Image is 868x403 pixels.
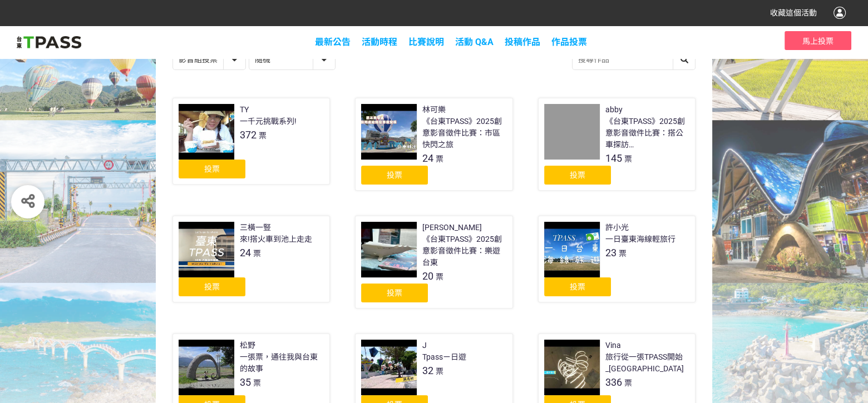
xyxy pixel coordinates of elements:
[422,365,433,376] span: 32
[551,37,587,47] span: 作品投票
[408,37,444,47] a: 比賽說明
[259,131,267,140] span: 票
[770,8,817,17] span: 收藏這個活動
[436,155,443,163] span: 票
[570,282,585,291] span: 投票
[422,351,466,363] div: Tpassㄧ日遊
[619,249,627,258] span: 票
[422,152,433,164] span: 24
[455,37,494,47] a: 活動 Q&A
[387,288,402,297] span: 投票
[240,376,251,388] span: 35
[605,233,675,245] div: 一日臺東海線輕旅行
[436,272,443,281] span: 票
[355,98,512,191] a: 林可樂《台東TPASS》2025創意影音徵件比賽：市區快閃之旅24票投票
[785,31,851,50] button: 馬上投票
[802,37,834,46] span: 馬上投票
[605,376,622,388] span: 336
[17,34,81,51] img: 2025創意影音/圖文徵件比賽「用TPASS玩轉台東」
[240,233,312,245] div: 來!搭火車到池上走走
[624,379,632,387] span: 票
[422,222,482,233] div: [PERSON_NAME]
[538,216,696,302] a: 許小光一日臺東海線輕旅行23票投票
[240,222,271,233] div: 三橫一豎
[422,116,506,151] div: 《台東TPASS》2025創意影音徵件比賽：市區快閃之旅
[570,171,585,180] span: 投票
[172,216,330,302] a: 三橫一豎來!搭火車到池上走走24票投票
[573,50,695,69] input: 搜尋作品
[240,351,324,375] div: 一張票，通往我與台東的故事
[605,104,623,116] div: abby
[240,247,251,258] span: 24
[422,233,506,268] div: 《台東TPASS》2025創意影音徵件比賽：樂遊台東
[605,152,622,164] span: 145
[240,340,255,351] div: 松野
[422,340,427,351] div: J
[605,222,629,233] div: 許小光
[605,116,689,151] div: 《台東TPASS》2025創意影音徵件比賽：搭公車探訪[GEOGRAPHIC_DATA]店
[605,351,689,375] div: 旅行從一張TPASS開始_[GEOGRAPHIC_DATA]
[240,116,297,127] div: 一千元挑戰系列!
[605,247,617,258] span: 23
[204,282,220,291] span: 投票
[240,129,257,141] span: 372
[605,340,621,351] div: Vina
[624,155,632,163] span: 票
[240,104,249,116] div: TY
[315,37,351,47] a: 最新公告
[436,367,443,376] span: 票
[172,98,330,185] a: TY一千元挑戰系列!372票投票
[422,104,446,116] div: 林可樂
[355,216,512,309] a: [PERSON_NAME]《台東TPASS》2025創意影音徵件比賽：樂遊台東20票投票
[253,379,261,387] span: 票
[505,37,540,47] span: 投稿作品
[204,165,220,173] span: 投票
[253,249,261,258] span: 票
[387,171,402,180] span: 投票
[422,270,433,282] span: 20
[538,98,696,191] a: abby《台東TPASS》2025創意影音徵件比賽：搭公車探訪[GEOGRAPHIC_DATA]店145票投票
[362,37,397,47] a: 活動時程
